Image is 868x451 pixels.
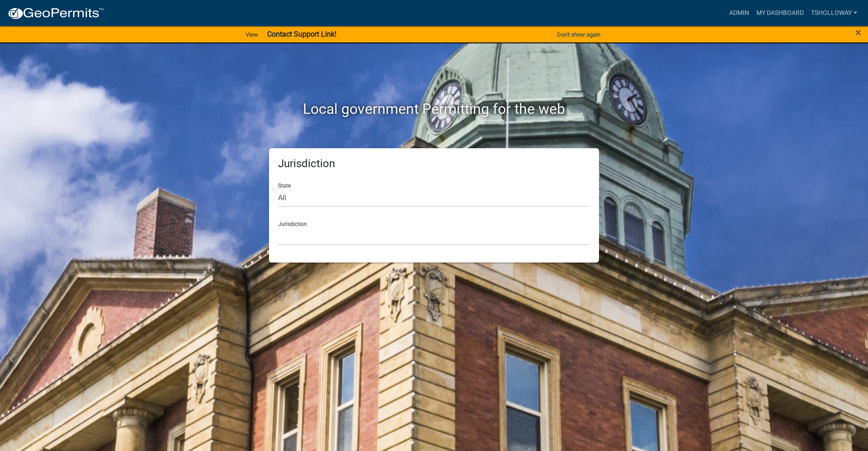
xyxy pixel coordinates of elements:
span: × [855,26,861,39]
button: Don't show again [553,27,604,42]
h2: Local government Permitting for the web [183,100,685,117]
strong: Contact Support Link! [267,30,336,38]
a: View [242,27,262,42]
a: Admin [726,5,753,22]
button: Close [855,27,861,38]
a: My Dashboard [753,5,807,22]
a: tsholloway [807,5,861,22]
h5: Jurisdiction [278,157,590,170]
